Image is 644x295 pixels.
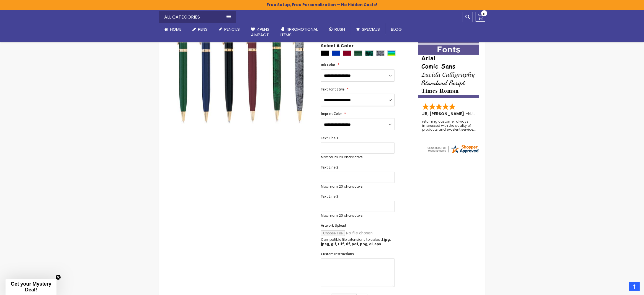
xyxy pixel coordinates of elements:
[245,23,275,41] a: 4Pens4impact
[466,111,514,117] span: - ,
[365,50,373,56] div: Marble Green
[483,11,485,17] span: 0
[321,63,335,67] span: Ink Color
[321,237,395,246] p: Compatible file extensions to upload:
[6,279,56,295] div: Get your Mystery Deal!Close teaser
[321,252,354,256] span: Custom Instructions
[427,144,480,154] img: 4pens.com widget logo
[376,50,385,56] div: Marble Gray
[251,26,269,38] span: 4Pens 4impact
[362,26,380,32] span: Specials
[332,50,340,56] div: Blue
[321,136,338,140] span: Text Line 1
[321,50,329,56] div: Black
[334,26,345,32] span: Rush
[321,184,395,189] p: Maximum 20 characters
[422,120,476,131] div: returning customer, always impressed with the quality of products and excelent service, will retu...
[198,26,208,32] span: Pens
[323,23,351,35] a: Rush
[321,165,338,170] span: Text Line 2
[351,23,385,35] a: Specials
[280,26,318,38] span: 4PROMOTIONAL ITEMS
[321,111,342,116] span: Imprint Color
[321,237,391,246] strong: jpg, jpeg, gif, tiff, tif, pdf, png, ai, eps
[598,280,644,295] iframe: Google Customer Reviews
[187,23,213,35] a: Pens
[354,50,362,56] div: Glisten Green
[55,275,61,280] button: Close teaser
[343,50,351,56] div: Burgundy
[11,281,51,293] span: Get your Mystery Deal!
[387,50,396,56] div: Assorted
[170,26,181,32] span: Home
[321,194,338,199] span: Text Line 3
[275,23,323,41] a: 4PROMOTIONALITEMS
[321,87,344,92] span: Text Font Style
[321,223,346,228] span: Artwork Upload
[385,23,407,35] a: Blog
[427,151,480,155] a: 4pens.com certificate URL
[422,111,466,117] span: JB, [PERSON_NAME]
[159,23,187,35] a: Home
[213,23,245,35] a: Pencils
[321,155,395,159] p: Maximum 20 characters
[321,213,395,218] p: Maximum 20 characters
[159,11,236,23] div: All Categories
[391,26,402,32] span: Blog
[476,12,485,22] a: 0
[418,45,479,98] img: font-personalization-examples
[321,43,354,50] span: Select A Color
[468,111,475,117] span: NJ
[224,26,240,32] span: Pencils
